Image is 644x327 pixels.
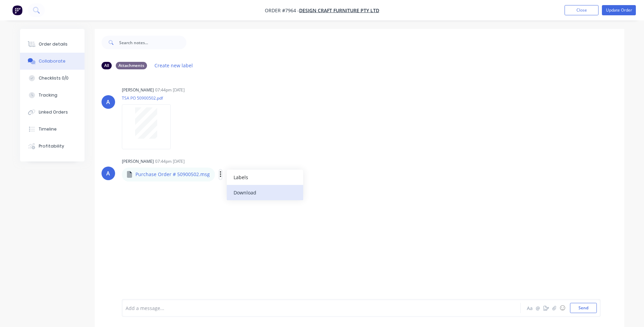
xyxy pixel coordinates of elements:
img: Factory [12,5,22,15]
button: Collaborate [20,53,85,70]
button: Profitability [20,138,85,155]
button: Checklists 0/0 [20,70,85,87]
button: Order details [20,36,85,53]
p: Purchase Order # 50900502.msg [135,171,210,178]
div: Checklists 0/0 [39,75,69,81]
a: Design Craft Furniture Pty Ltd [299,7,379,14]
button: Send [570,303,597,313]
input: Search notes... [119,36,186,49]
button: Tracking [20,87,85,104]
button: Update Order [602,5,636,15]
div: Linked Orders [39,109,68,115]
div: 07:44pm [DATE] [155,87,185,93]
div: A [106,98,110,106]
button: Close [565,5,599,15]
button: @ [534,304,542,312]
div: Collaborate [39,58,66,64]
div: Profitability [39,143,64,149]
button: Labels [227,170,303,185]
div: A [106,169,110,177]
div: Order details [39,41,68,47]
button: Download [227,185,303,200]
div: [PERSON_NAME] [122,158,154,165]
div: Timeline [39,126,57,132]
div: All [102,62,112,69]
button: Aa [526,304,534,312]
button: Create new label [151,61,197,70]
div: 07:44pm [DATE] [155,158,185,165]
button: Timeline [20,121,85,138]
p: TSA PO 50900502.pdf [122,95,178,101]
button: Linked Orders [20,104,85,121]
div: Tracking [39,92,57,98]
span: Order #7964 - [265,7,299,14]
div: Attachments [116,62,147,69]
button: ☺ [558,304,567,312]
div: [PERSON_NAME] [122,87,154,93]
